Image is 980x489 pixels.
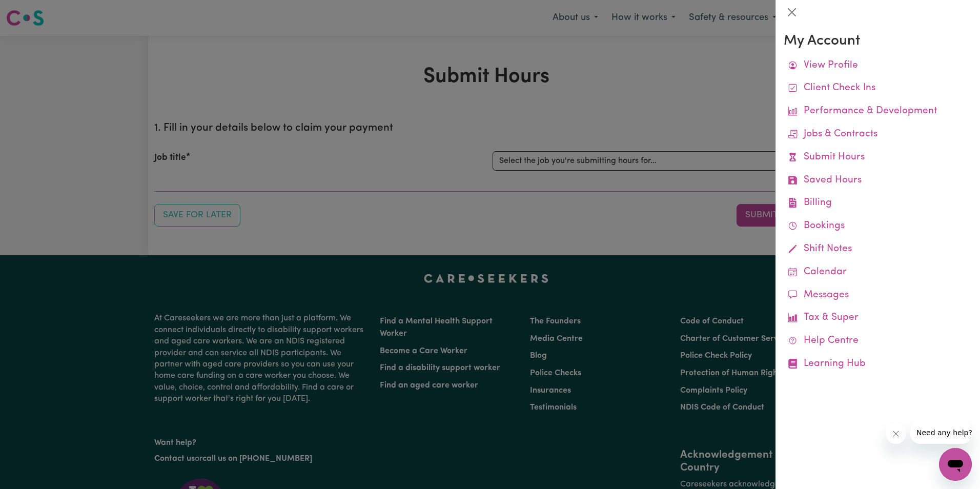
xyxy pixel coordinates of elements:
[784,4,800,21] button: Close
[784,33,972,50] h3: My Account
[784,192,972,215] a: Billing
[784,215,972,238] a: Bookings
[784,123,972,146] a: Jobs & Contracts
[784,54,972,77] a: View Profile
[784,261,972,284] a: Calendar
[784,330,972,353] a: Help Centre
[910,421,972,444] iframe: Message from company
[784,146,972,169] a: Submit Hours
[784,238,972,261] a: Shift Notes
[784,169,972,192] a: Saved Hours
[784,353,972,376] a: Learning Hub
[784,77,972,100] a: Client Check Ins
[886,423,906,444] iframe: Close message
[784,100,972,123] a: Performance & Development
[784,284,972,307] a: Messages
[939,448,972,481] iframe: Button to launch messaging window
[784,307,972,330] a: Tax & Super
[6,7,62,15] span: Need any help?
